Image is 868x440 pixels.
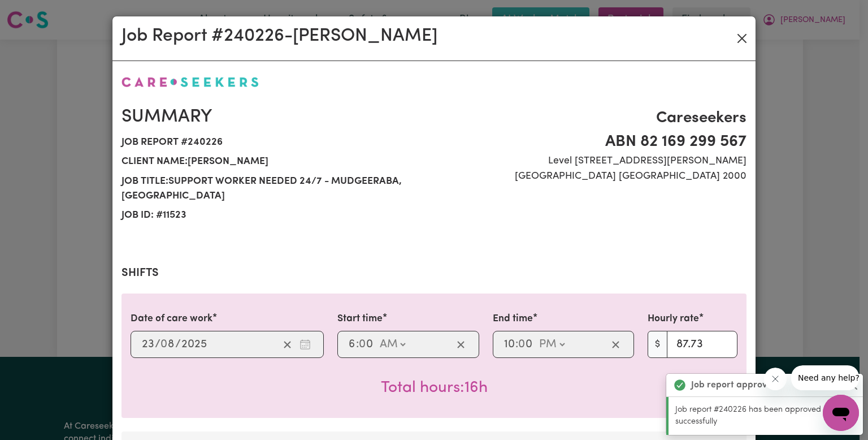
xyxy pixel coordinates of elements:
[121,133,427,152] span: Job report # 240226
[121,77,259,87] img: Careseekers logo
[337,312,383,326] label: Start time
[691,378,778,392] strong: Job report approved
[648,312,699,326] label: Hourly rate
[181,336,207,353] input: ----
[648,331,667,358] span: $
[441,169,747,184] span: [GEOGRAPHIC_DATA] [GEOGRAPHIC_DATA] 2000
[359,339,366,350] span: 0
[141,336,155,353] input: --
[441,154,747,169] span: Level [STREET_ADDRESS][PERSON_NAME]
[519,336,533,353] input: --
[791,365,859,390] iframe: Message from company
[121,25,437,47] h2: Job Report # 240226 - [PERSON_NAME]
[733,29,751,48] button: Close
[764,368,787,390] iframe: Close message
[504,336,515,353] input: --
[279,336,296,353] button: Clear date
[356,338,359,351] span: :
[493,312,533,326] label: End time
[175,338,181,351] span: /
[121,106,427,128] h2: Summary
[675,404,856,428] p: Job report #240226 has been approved successfully
[155,338,160,351] span: /
[348,336,356,353] input: --
[515,338,518,351] span: :
[381,380,488,396] span: Total hours worked: 16 hours
[441,130,747,154] span: ABN 82 169 299 567
[121,152,427,171] span: Client name: [PERSON_NAME]
[121,266,747,280] h2: Shifts
[121,172,427,206] span: Job title: Support Worker Needed 24/7 - MUDGEERABA, [GEOGRAPHIC_DATA]
[296,336,314,353] button: Enter the date of care work
[161,336,175,353] input: --
[131,312,212,326] label: Date of care work
[160,339,167,350] span: 0
[359,336,374,353] input: --
[823,395,859,431] iframe: Button to launch messaging window
[518,339,525,350] span: 0
[7,8,68,17] span: Need any help?
[121,206,427,225] span: Job ID: # 11523
[441,106,747,130] span: Careseekers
